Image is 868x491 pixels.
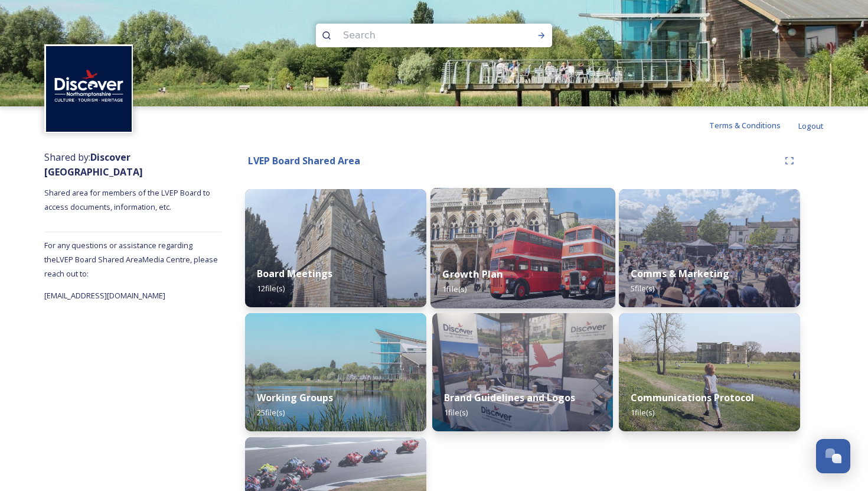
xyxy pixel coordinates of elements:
[44,187,212,212] span: Shared area for members of the LVEP Board to access documents, information, etc.
[444,407,468,418] span: 1 file(s)
[798,121,824,131] span: Logout
[619,313,800,431] img: 0c84a837-7e82-45db-8c4d-a7cc46ec2f26.jpg
[631,391,754,404] strong: Communications Protocol
[245,313,426,431] img: 5e704d69-6593-43ce-b5d6-cc1eb7eb219d.jpg
[442,268,502,281] strong: Growth Plan
[631,283,654,294] span: 5 file(s)
[46,46,132,132] img: Untitled%20design%20%282%29.png
[816,439,850,473] button: Open Chat
[44,240,218,279] span: For any questions or assistance regarding the LVEP Board Shared Area Media Centre, please reach o...
[44,151,143,178] strong: Discover [GEOGRAPHIC_DATA]
[430,188,615,308] img: ed4df81f-8162-44f3-84ed-da90e9d03d77.jpg
[245,189,426,307] img: 5bb6497d-ede2-4272-a435-6cca0481cbbd.jpg
[432,313,614,431] img: 71c7b32b-ac08-45bd-82d9-046af5700af1.jpg
[709,120,781,131] span: Terms & Conditions
[619,189,800,307] img: 4f441ff7-a847-461b-aaa5-c19687a46818.jpg
[248,154,360,167] strong: LVEP Board Shared Area
[257,267,332,280] strong: Board Meetings
[44,151,143,178] span: Shared by:
[257,407,285,418] span: 25 file(s)
[257,391,333,404] strong: Working Groups
[444,391,575,404] strong: Brand Guidelines and Logos
[257,283,285,294] span: 12 file(s)
[442,284,466,294] span: 1 file(s)
[44,290,165,301] span: [EMAIL_ADDRESS][DOMAIN_NAME]
[631,267,729,280] strong: Comms & Marketing
[709,118,798,132] a: Terms & Conditions
[631,407,654,418] span: 1 file(s)
[337,22,499,48] input: Search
